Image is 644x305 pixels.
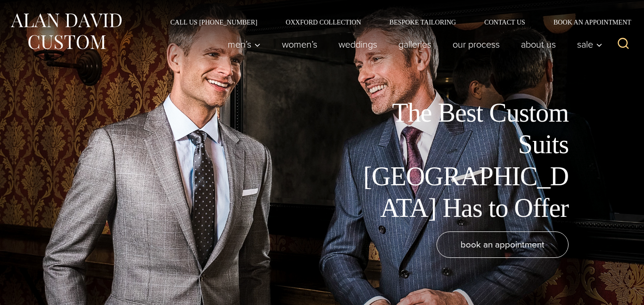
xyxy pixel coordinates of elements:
[470,19,539,25] a: Contact Us
[442,35,511,54] a: Our Process
[577,40,603,49] span: Sale
[328,35,388,54] a: weddings
[437,231,569,258] a: book an appointment
[539,19,635,25] a: Book an Appointment
[156,19,635,25] nav: Secondary Navigation
[9,10,123,52] img: Alan David Custom
[375,19,470,25] a: Bespoke Tailoring
[388,35,442,54] a: Galleries
[612,33,635,56] button: View Search Form
[228,40,261,49] span: Men’s
[356,97,569,224] h1: The Best Custom Suits [GEOGRAPHIC_DATA] Has to Offer
[156,19,272,25] a: Call Us [PHONE_NUMBER]
[217,35,608,54] nav: Primary Navigation
[511,35,567,54] a: About Us
[272,35,328,54] a: Women’s
[272,19,375,25] a: Oxxford Collection
[461,238,545,251] span: book an appointment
